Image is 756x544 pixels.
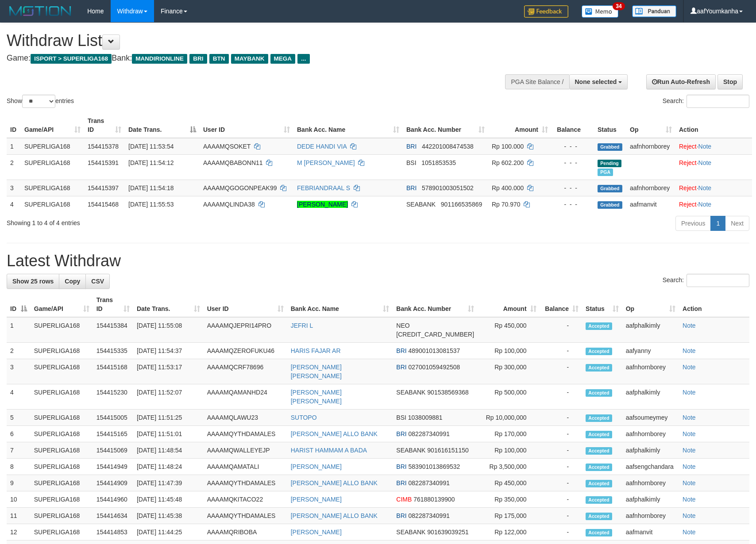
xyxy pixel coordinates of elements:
[478,410,540,426] td: Rp 10,000,000
[505,74,569,89] div: PGA Site Balance /
[396,447,425,454] span: SEABANK
[679,184,697,192] a: Reject
[203,201,255,208] span: AAAAMQLINDA38
[204,292,287,317] th: User ID: activate to sort column ascending
[421,159,456,166] span: Copy 1051853535 to clipboard
[575,78,617,85] span: None selected
[582,5,619,18] img: Button%20Memo.svg
[7,196,21,212] td: 4
[204,442,287,459] td: AAAAMQWALLEYEJP
[540,524,582,540] td: -
[427,529,468,536] span: Copy 901639039251 to clipboard
[7,292,31,317] th: ID: activate to sort column descending
[586,464,612,471] span: Accepted
[128,201,174,208] span: [DATE] 11:55:53
[31,459,93,475] td: SUPERLIGA168
[287,292,393,317] th: Bank Acc. Name: activate to sort column ascending
[93,292,133,317] th: Trans ID: activate to sort column ascending
[203,143,251,150] span: AAAAMQSOKET
[683,496,696,503] a: Note
[396,322,409,329] span: NEO
[204,524,287,540] td: AAAAMQRIBOBA
[7,317,31,343] td: 1
[683,364,696,371] a: Note
[413,496,455,503] span: Copy 761880139900 to clipboard
[613,2,625,10] span: 34
[586,447,612,455] span: Accepted
[270,54,296,64] span: MEGA
[291,347,341,354] a: HARIS FAJAR AR
[540,317,582,343] td: -
[7,442,31,459] td: 7
[679,201,697,208] a: Reject
[626,138,675,155] td: aafnhornborey
[31,410,93,426] td: SUPERLIGA168
[409,512,450,519] span: Copy 082287340991 to clipboard
[598,143,622,151] span: Grabbed
[698,143,712,150] a: Note
[7,508,31,524] td: 11
[594,113,626,138] th: Status
[22,95,55,108] select: Showentries
[132,54,187,64] span: MANDIRIONLINE
[478,475,540,491] td: Rp 450,000
[128,143,174,150] span: [DATE] 11:53:54
[478,292,540,317] th: Amount: activate to sort column ascending
[396,389,425,396] span: SEABANK
[204,508,287,524] td: AAAAMQYTHDAMALES
[586,513,612,520] span: Accepted
[725,216,749,231] a: Next
[21,113,84,138] th: Game/API: activate to sort column ascending
[7,32,495,50] h1: Withdraw List
[622,359,679,384] td: aafnhornborey
[698,184,712,192] a: Note
[128,184,174,192] span: [DATE] 11:54:18
[7,154,21,180] td: 2
[133,292,204,317] th: Date Trans.: activate to sort column ascending
[683,347,696,354] a: Note
[93,442,133,459] td: 154415069
[59,274,86,289] a: Copy
[93,475,133,491] td: 154414909
[7,95,74,108] label: Show entries
[291,512,378,519] a: [PERSON_NAME] ALLO BANK
[31,317,93,343] td: SUPERLIGA168
[7,252,749,270] h1: Latest Withdraw
[231,54,268,64] span: MAYBANK
[93,317,133,343] td: 154415384
[598,201,622,209] span: Grabbed
[675,216,711,231] a: Previous
[683,463,696,470] a: Note
[622,343,679,359] td: aafyanny
[409,364,460,371] span: Copy 027001059492508 to clipboard
[540,343,582,359] td: -
[492,159,524,166] span: Rp 602.200
[31,54,112,64] span: ISPORT > SUPERLIGA168
[488,113,552,138] th: Amount: activate to sort column ascending
[93,359,133,384] td: 154415168
[133,491,204,508] td: [DATE] 11:45:48
[203,159,263,166] span: AAAAMQBABONN11
[93,343,133,359] td: 154415335
[396,463,406,470] span: BRI
[540,359,582,384] td: -
[12,278,54,285] span: Show 25 rows
[7,4,74,18] img: MOTION_logo.png
[7,459,31,475] td: 8
[297,201,348,208] a: [PERSON_NAME]
[441,201,482,208] span: Copy 901166535869 to clipboard
[540,508,582,524] td: -
[291,389,342,405] a: [PERSON_NAME] [PERSON_NAME]
[31,442,93,459] td: SUPERLIGA168
[478,317,540,343] td: Rp 450,000
[396,529,425,536] span: SEABANK
[133,524,204,540] td: [DATE] 11:44:25
[622,459,679,475] td: aafsengchandara
[478,442,540,459] td: Rp 100,000
[626,180,675,196] td: aafnhornborey
[540,410,582,426] td: -
[540,491,582,508] td: -
[555,142,590,151] div: - - -
[406,159,417,166] span: BSI
[598,169,613,176] span: Marked by aafsoumeymey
